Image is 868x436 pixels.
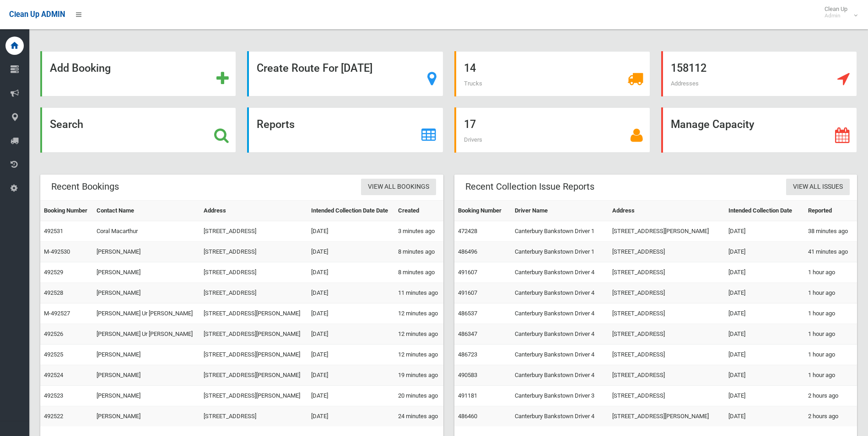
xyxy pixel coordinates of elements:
[609,303,725,324] td: [STREET_ADDRESS]
[93,303,200,324] td: [PERSON_NAME] Ur [PERSON_NAME]
[44,372,63,378] a: 492524
[200,386,307,406] td: [STREET_ADDRESS][PERSON_NAME]
[44,330,63,337] a: 492526
[804,283,857,303] td: 1 hour ago
[200,406,307,427] td: [STREET_ADDRESS]
[609,386,725,406] td: [STREET_ADDRESS]
[9,10,65,19] span: Clean Up ADMIN
[44,289,63,296] a: 492528
[200,221,307,242] td: [STREET_ADDRESS]
[458,289,477,296] a: 491607
[394,365,443,386] td: 19 minutes ago
[725,406,804,427] td: [DATE]
[820,5,857,19] span: Clean Up
[511,221,609,242] td: Canterbury Bankstown Driver 1
[200,201,307,221] th: Address
[458,330,477,337] a: 486347
[609,201,725,221] th: Address
[804,386,857,406] td: 2 hours ago
[44,392,63,399] a: 492523
[44,248,70,255] a: M-492530
[458,413,477,420] a: 486460
[93,324,200,345] td: [PERSON_NAME] Ur [PERSON_NAME]
[786,179,850,196] a: View All Issues
[725,283,804,303] td: [DATE]
[804,406,857,427] td: 2 hours ago
[44,310,70,317] a: M-492527
[458,310,477,317] a: 486537
[804,345,857,365] td: 1 hour ago
[804,324,857,345] td: 1 hour ago
[511,303,609,324] td: Canterbury Bankstown Driver 4
[394,303,443,324] td: 12 minutes ago
[394,221,443,242] td: 3 minutes ago
[609,283,725,303] td: [STREET_ADDRESS]
[40,178,130,196] header: Recent Bookings
[50,118,83,131] strong: Search
[725,262,804,283] td: [DATE]
[671,118,754,131] strong: Manage Capacity
[609,242,725,262] td: [STREET_ADDRESS]
[511,262,609,283] td: Canterbury Bankstown Driver 4
[257,118,295,131] strong: Reports
[394,406,443,427] td: 24 minutes ago
[464,136,482,143] span: Drivers
[247,107,443,153] a: Reports
[458,372,477,378] a: 490583
[394,262,443,283] td: 8 minutes ago
[825,12,847,19] small: Admin
[200,324,307,345] td: [STREET_ADDRESS][PERSON_NAME]
[307,386,394,406] td: [DATE]
[458,228,477,234] a: 472428
[511,283,609,303] td: Canterbury Bankstown Driver 4
[44,269,63,276] a: 492529
[394,283,443,303] td: 11 minutes ago
[40,107,236,153] a: Search
[307,303,394,324] td: [DATE]
[609,324,725,345] td: [STREET_ADDRESS]
[804,365,857,386] td: 1 hour ago
[454,107,650,153] a: 17 Drivers
[200,283,307,303] td: [STREET_ADDRESS]
[200,303,307,324] td: [STREET_ADDRESS][PERSON_NAME]
[361,179,436,196] a: View All Bookings
[200,242,307,262] td: [STREET_ADDRESS]
[804,262,857,283] td: 1 hour ago
[725,242,804,262] td: [DATE]
[609,262,725,283] td: [STREET_ADDRESS]
[394,386,443,406] td: 20 minutes ago
[257,62,372,74] strong: Create Route For [DATE]
[804,242,857,262] td: 41 minutes ago
[93,345,200,365] td: [PERSON_NAME]
[609,406,725,427] td: [STREET_ADDRESS][PERSON_NAME]
[50,62,111,74] strong: Add Booking
[804,303,857,324] td: 1 hour ago
[671,62,706,74] strong: 158112
[307,221,394,242] td: [DATE]
[609,221,725,242] td: [STREET_ADDRESS][PERSON_NAME]
[394,345,443,365] td: 12 minutes ago
[458,248,477,255] a: 486496
[454,201,511,221] th: Booking Number
[93,221,200,242] td: Coral Macarthur
[725,386,804,406] td: [DATE]
[394,242,443,262] td: 8 minutes ago
[804,201,857,221] th: Reported
[307,201,394,221] th: Intended Collection Date Date
[511,201,609,221] th: Driver Name
[725,345,804,365] td: [DATE]
[40,201,93,221] th: Booking Number
[93,242,200,262] td: [PERSON_NAME]
[93,201,200,221] th: Contact Name
[307,262,394,283] td: [DATE]
[464,80,482,87] span: Trucks
[307,406,394,427] td: [DATE]
[93,386,200,406] td: [PERSON_NAME]
[511,242,609,262] td: Canterbury Bankstown Driver 1
[93,365,200,386] td: [PERSON_NAME]
[454,178,605,196] header: Recent Collection Issue Reports
[44,413,63,420] a: 492522
[511,406,609,427] td: Canterbury Bankstown Driver 4
[511,345,609,365] td: Canterbury Bankstown Driver 4
[44,228,63,234] a: 492531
